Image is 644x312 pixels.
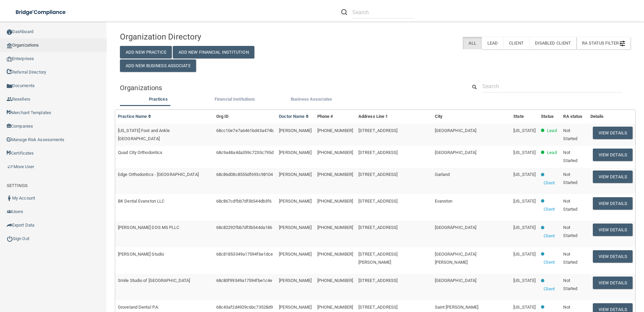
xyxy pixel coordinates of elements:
[216,305,273,310] span: 68c43af2d4929c6bc73528d9
[317,150,353,155] span: [PHONE_NUMBER]
[216,172,273,177] span: 68c86d08c8555df693c98104
[216,225,272,230] span: 68c82292fbb7df3b544da186
[358,150,398,155] span: [STREET_ADDRESS]
[538,110,560,124] th: Status
[563,225,577,238] span: Not Started
[216,150,273,155] span: 68c9a48a4da359c7230c795d
[513,252,536,257] span: [US_STATE]
[511,110,538,124] th: State
[544,179,555,187] p: Client
[279,172,312,177] span: [PERSON_NAME]
[463,37,481,49] label: All
[435,172,450,177] span: Garland
[563,172,577,185] span: Not Started
[503,37,529,49] label: Client
[7,57,12,61] img: enterprise.0d942306.png
[7,236,13,242] img: ic_power_dark.7ecde6b1.png
[215,97,255,102] span: Financial Institutions
[544,232,555,240] p: Client
[279,252,312,257] span: [PERSON_NAME]
[358,278,398,283] span: [STREET_ADDRESS]
[529,37,577,49] label: Disabled Client
[200,95,269,103] label: Financial Institutions
[173,46,254,58] button: Add New Financial Institution
[513,305,536,310] span: [US_STATE]
[279,150,312,155] span: [PERSON_NAME]
[7,223,12,228] img: icon-export.b9366987.png
[593,127,633,139] button: View Details
[118,128,170,141] span: [US_STATE] Foot and Ankle [GEOGRAPHIC_DATA]
[7,209,12,214] img: icon-users.e205127d.png
[277,95,346,103] label: Business Associates
[593,197,633,210] button: View Details
[279,225,312,230] span: [PERSON_NAME]
[435,252,477,265] span: [GEOGRAPHIC_DATA][PERSON_NAME]
[273,95,350,105] li: Business Associate
[432,110,511,124] th: City
[593,224,633,236] button: View Details
[118,114,152,119] a: Practice Name
[216,199,271,204] span: 68c867cdfbb7df3b544db3f6
[315,110,356,124] th: Phone #
[120,46,172,58] button: Add New Practice
[120,32,283,41] h4: Organization Directory
[513,172,536,177] span: [US_STATE]
[118,172,199,177] span: Edge Orthodontics - [GEOGRAPHIC_DATA]
[317,278,353,283] span: [PHONE_NUMBER]
[593,277,633,289] button: View Details
[593,171,633,183] button: View Details
[358,305,398,310] span: [STREET_ADDRESS]
[317,128,353,133] span: [PHONE_NUMBER]
[118,305,159,310] span: Groveland Dental P.A.
[358,199,398,204] span: [STREET_ADDRESS]
[123,95,193,103] label: Practices
[593,250,633,263] button: View Details
[279,305,312,310] span: [PERSON_NAME]
[513,150,536,155] span: [US_STATE]
[7,196,12,201] img: ic_user_dark.df1a06c3.png
[118,199,164,204] span: BK Dental Evanston LLC
[317,305,353,310] span: [PHONE_NUMBER]
[120,59,196,72] button: Add New Business Associate
[563,128,577,141] span: Not Started
[317,172,353,177] span: [PHONE_NUMBER]
[547,149,556,157] p: Lead
[588,110,635,124] th: Details
[341,9,347,15] img: ic-search.3b580494.png
[435,278,477,283] span: [GEOGRAPHIC_DATA]
[358,128,398,133] span: [STREET_ADDRESS]
[149,97,168,102] span: Practices
[7,97,12,102] img: ic_reseller.de258add.png
[216,128,273,133] span: 68cc10e7e7a6461bd43a474b
[120,84,457,92] h5: Organizations
[513,128,536,133] span: [US_STATE]
[118,225,180,230] span: [PERSON_NAME] DDS MS PLLC
[482,80,622,93] input: Search
[513,278,536,283] span: [US_STATE]
[563,199,577,212] span: Not Started
[279,199,312,204] span: [PERSON_NAME]
[435,225,477,230] span: [GEOGRAPHIC_DATA]
[582,41,625,46] span: RA Status Filter
[620,41,625,46] img: icon-filter@2x.21656d0b.png
[352,6,414,19] input: Search
[547,127,556,135] p: Lead
[513,225,536,230] span: [US_STATE]
[593,149,633,161] button: View Details
[216,278,272,283] span: 68c80f99349a17594fbe1c4e
[358,225,398,230] span: [STREET_ADDRESS]
[358,172,398,177] span: [STREET_ADDRESS]
[544,285,555,293] p: Client
[7,163,13,170] img: briefcase.64adab9b.png
[118,150,162,155] span: Quad City Orthodontics
[544,258,555,266] p: Client
[435,199,453,204] span: Evanston
[563,278,577,291] span: Not Started
[7,43,12,48] img: organization-icon.f8decf85.png
[563,150,577,163] span: Not Started
[317,225,353,230] span: [PHONE_NUMBER]
[356,110,432,124] th: Address Line 1
[435,150,477,155] span: [GEOGRAPHIC_DATA]
[358,252,398,265] span: [STREET_ADDRESS][PERSON_NAME]
[513,199,536,204] span: [US_STATE]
